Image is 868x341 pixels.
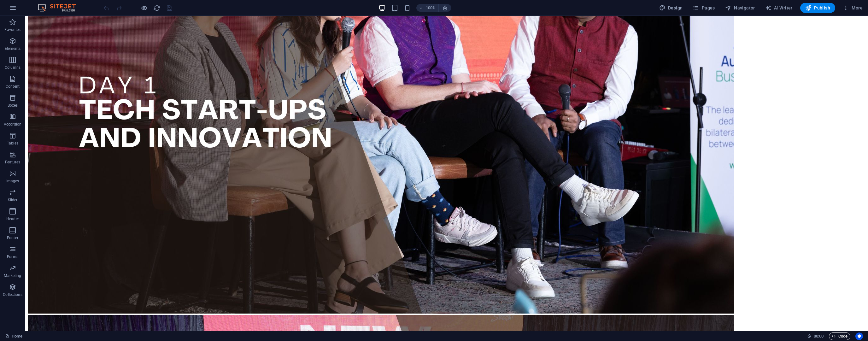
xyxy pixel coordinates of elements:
div: Design (Ctrl+Alt+Y) [657,3,685,13]
p: Collections [3,292,22,297]
button: reload [153,4,161,12]
p: Elements [5,46,21,51]
span: AI Writer [765,5,793,11]
img: Editor Logo [36,4,84,12]
button: Navigator [723,3,758,13]
button: More [840,3,865,13]
a: Click to cancel selection. Double-click to open Pages [5,332,22,340]
button: Usercentrics [855,332,863,340]
span: Navigator [725,5,755,11]
h6: 100% [426,4,436,12]
i: Reload page [153,4,161,12]
button: AI Writer [763,3,795,13]
button: Publish [800,3,835,13]
span: Publish [805,5,830,11]
span: Design [659,5,683,11]
p: Accordion [4,122,21,127]
p: Boxes [8,103,18,108]
button: Click here to leave preview mode and continue editing [140,4,148,12]
p: Marketing [4,273,21,278]
span: 00 00 [814,332,824,340]
p: Slider [8,197,18,203]
p: Forms [7,254,18,259]
button: Code [829,332,850,340]
span: More [843,5,863,11]
p: Favorites [4,27,21,32]
p: Content [6,84,20,89]
p: Columns [5,65,21,70]
p: Tables [7,141,18,146]
i: On resize automatically adjust zoom level to fit chosen device. [442,5,448,11]
p: Features [5,160,20,165]
p: Header [6,216,19,221]
p: Images [6,179,19,184]
span: : [818,334,819,338]
p: Footer [7,235,18,240]
span: Pages [693,5,715,11]
button: Pages [690,3,717,13]
button: Design [657,3,685,13]
button: 100% [416,4,439,12]
span: Code [832,332,847,340]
